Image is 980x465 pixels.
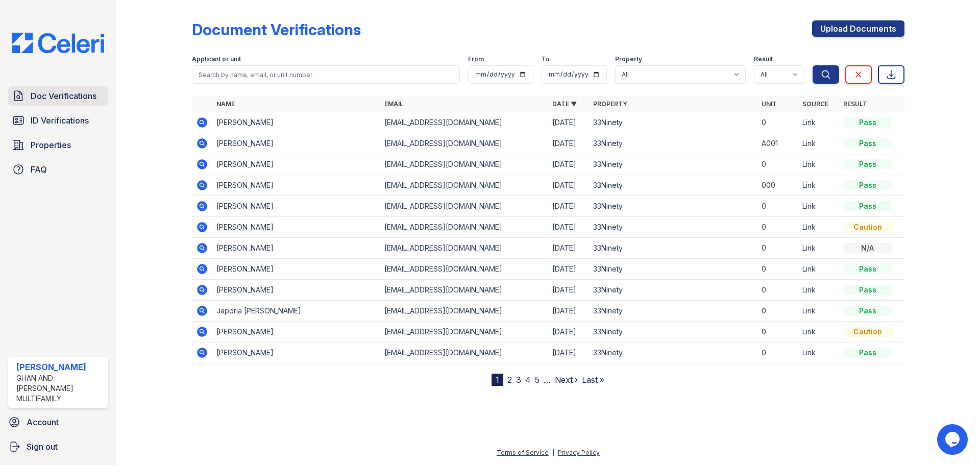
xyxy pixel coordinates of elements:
[757,322,798,342] td: 0
[798,196,839,217] td: Link
[497,449,549,456] a: Terms of Service
[843,327,892,337] div: Caution
[192,65,460,84] input: Search by name, email, or unit number
[937,424,970,455] iframe: chat widget
[843,243,892,253] div: N/A
[380,175,548,196] td: [EMAIL_ADDRESS][DOMAIN_NAME]
[380,112,548,133] td: [EMAIL_ADDRESS][DOMAIN_NAME]
[552,100,577,108] a: Date ▼
[555,375,578,385] a: Next ›
[798,259,839,280] td: Link
[589,112,757,133] td: 33Ninety
[589,133,757,154] td: 33Ninety
[582,375,604,385] a: Last »
[798,175,839,196] td: Link
[380,301,548,322] td: [EMAIL_ADDRESS][DOMAIN_NAME]
[754,55,773,63] label: Result
[843,222,892,232] div: Caution
[757,112,798,133] td: 0
[798,133,839,154] td: Link
[548,133,589,154] td: [DATE]
[798,112,839,133] td: Link
[798,238,839,259] td: Link
[843,201,892,211] div: Pass
[212,112,380,133] td: [PERSON_NAME]
[380,196,548,217] td: [EMAIL_ADDRESS][DOMAIN_NAME]
[548,259,589,280] td: [DATE]
[380,342,548,363] td: [EMAIL_ADDRESS][DOMAIN_NAME]
[548,238,589,259] td: [DATE]
[216,100,235,108] a: Name
[548,154,589,175] td: [DATE]
[544,374,551,386] span: …
[8,110,108,131] a: ID Verifications
[757,280,798,301] td: 0
[843,285,892,295] div: Pass
[843,306,892,316] div: Pass
[757,217,798,238] td: 0
[757,175,798,196] td: 000
[548,342,589,363] td: [DATE]
[380,133,548,154] td: [EMAIL_ADDRESS][DOMAIN_NAME]
[468,55,484,63] label: From
[843,180,892,190] div: Pass
[548,280,589,301] td: [DATE]
[589,280,757,301] td: 33Ninety
[812,20,904,37] a: Upload Documents
[615,55,642,63] label: Property
[589,301,757,322] td: 33Ninety
[212,217,380,238] td: [PERSON_NAME]
[843,117,892,128] div: Pass
[212,154,380,175] td: [PERSON_NAME]
[589,217,757,238] td: 33Ninety
[212,301,380,322] td: Japoria [PERSON_NAME]
[802,100,828,108] a: Source
[798,217,839,238] td: Link
[380,322,548,342] td: [EMAIL_ADDRESS][DOMAIN_NAME]
[27,440,58,453] span: Sign out
[589,259,757,280] td: 33Ninety
[31,139,71,151] span: Properties
[507,375,512,385] a: 2
[535,375,540,385] a: 5
[8,159,108,180] a: FAQ
[762,100,777,108] a: Unit
[525,375,531,385] a: 4
[27,416,59,428] span: Account
[757,196,798,217] td: 0
[380,259,548,280] td: [EMAIL_ADDRESS][DOMAIN_NAME]
[192,20,361,39] div: Document Verifications
[16,373,104,404] div: Ghan and [PERSON_NAME] Multifamily
[757,301,798,322] td: 0
[589,196,757,217] td: 33Ninety
[558,449,600,456] a: Privacy Policy
[542,55,550,63] label: To
[31,163,47,176] span: FAQ
[757,154,798,175] td: 0
[589,342,757,363] td: 33Ninety
[212,322,380,342] td: [PERSON_NAME]
[843,159,892,169] div: Pass
[4,436,112,457] a: Sign out
[843,348,892,358] div: Pass
[548,217,589,238] td: [DATE]
[212,175,380,196] td: [PERSON_NAME]
[492,374,503,386] div: 1
[757,133,798,154] td: A001
[589,154,757,175] td: 33Ninety
[212,196,380,217] td: [PERSON_NAME]
[798,154,839,175] td: Link
[16,361,104,373] div: [PERSON_NAME]
[8,86,108,106] a: Doc Verifications
[548,301,589,322] td: [DATE]
[593,100,627,108] a: Property
[589,175,757,196] td: 33Ninety
[548,175,589,196] td: [DATE]
[548,196,589,217] td: [DATE]
[212,342,380,363] td: [PERSON_NAME]
[8,135,108,155] a: Properties
[380,280,548,301] td: [EMAIL_ADDRESS][DOMAIN_NAME]
[31,90,96,102] span: Doc Verifications
[843,138,892,149] div: Pass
